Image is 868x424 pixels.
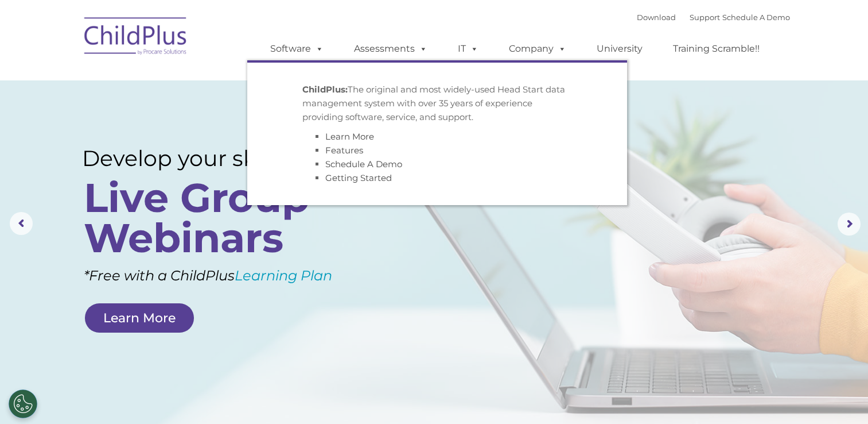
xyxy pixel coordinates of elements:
a: Support [690,13,720,22]
rs-layer: *Free with a ChildPlus [84,263,390,288]
a: Download [637,13,676,22]
button: Cookies Settings [9,390,37,418]
a: Training Scramble!! [661,37,771,60]
a: Company [497,37,578,60]
a: Schedule A Demo [325,159,402,169]
a: Getting Started [325,172,392,183]
a: University [585,37,654,60]
a: IT [446,37,490,60]
a: Schedule A Demo [722,13,790,22]
strong: ChildPlus: [302,84,348,95]
img: ChildPlus by Procare Solutions [79,9,193,67]
font: | [637,13,790,22]
a: Software [259,37,335,60]
rs-layer: Develop your skills with [82,145,369,171]
a: Learning Plan [235,267,332,284]
a: Features [325,145,363,156]
p: The original and most widely-used Head Start data management system with over 35 years of experie... [302,83,572,124]
rs-layer: Live Group Webinars [84,178,366,258]
a: Learn More [325,131,374,142]
a: Learn More [85,303,194,333]
a: Assessments [342,37,439,60]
